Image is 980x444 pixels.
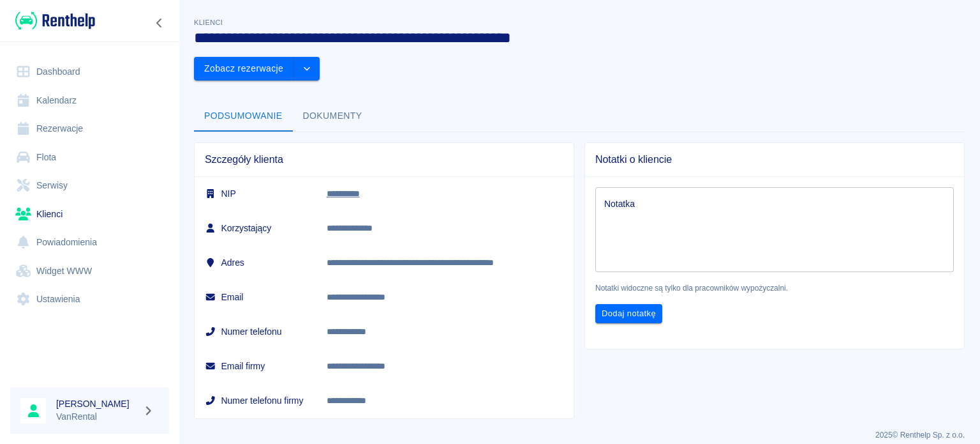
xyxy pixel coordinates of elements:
[294,57,320,80] button: drop-down
[10,171,169,200] a: Serwisy
[10,86,169,115] a: Kalendarz
[205,187,306,200] h6: NIP
[595,282,954,294] p: Notatki widoczne są tylko dla pracowników wypożyczalni.
[10,228,169,257] a: Powiadomienia
[150,15,169,31] button: Zwiń nawigację
[10,143,169,172] a: Flota
[205,291,306,303] h6: Email
[205,256,306,269] h6: Adres
[194,19,223,26] span: Klienci
[205,325,306,338] h6: Numer telefonu
[10,200,169,229] a: Klienci
[56,410,138,424] p: VanRental
[194,57,294,80] button: Zobacz rezerwacje
[595,153,954,166] span: Notatki o kliencie
[194,101,293,132] button: Podsumowanie
[293,101,373,132] button: Dokumenty
[10,10,95,31] a: Renthelp logo
[10,257,169,286] a: Widget WWW
[205,394,306,407] h6: Numer telefonu firmy
[10,57,169,86] a: Dashboard
[205,153,563,166] span: Szczegóły klienta
[205,360,306,372] h6: Email firmy
[10,285,169,314] a: Ustawienia
[56,397,138,410] h6: [PERSON_NAME]
[205,222,306,234] h6: Korzystający
[10,114,169,143] a: Rezerwacje
[15,10,95,31] img: Renthelp logo
[595,304,662,324] button: Dodaj notatkę
[194,429,965,441] p: 2025 © Renthelp Sp. z o.o.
